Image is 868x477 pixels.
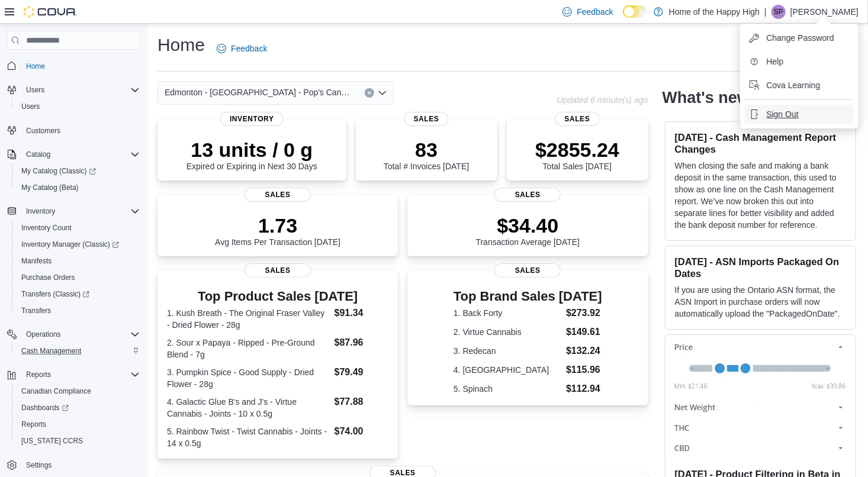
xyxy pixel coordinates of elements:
p: [PERSON_NAME] [790,5,859,19]
span: Users [21,83,140,97]
button: Catalog [21,147,55,162]
span: Sales [555,112,600,126]
dd: $149.61 [566,325,602,339]
p: Updated 6 minute(s) ago [557,95,648,105]
dd: $77.88 [335,395,389,409]
span: Washington CCRS [17,434,140,448]
button: Users [21,83,49,97]
a: Reports [17,417,51,431]
span: My Catalog (Classic) [17,164,140,178]
span: Inventory [26,207,55,216]
span: Canadian Compliance [17,384,140,398]
a: Home [21,59,50,73]
span: SP [774,5,783,19]
div: Expired or Expiring in Next 30 Days [187,138,317,171]
a: Canadian Compliance [17,384,96,398]
span: Inventory Count [17,221,140,235]
img: Cova [24,6,77,18]
button: Manifests [12,253,144,269]
dt: 1. Back Forty [454,307,561,319]
dt: 1. Kush Breath - The Original Fraser Valley - Dried Flower - 28g [167,307,330,331]
a: My Catalog (Classic) [12,163,144,179]
dd: $79.49 [335,365,389,379]
h3: Top Product Sales [DATE] [167,289,388,304]
span: Users [26,85,44,95]
span: Inventory [220,112,284,126]
span: Sales [494,188,561,202]
span: My Catalog (Beta) [21,183,79,192]
h3: [DATE] - ASN Imports Packaged On Dates [675,256,846,279]
dt: 4. Galactic Glue B's and J's - Virtue Cannabis - Joints - 10 x 0.5g [167,396,330,420]
dd: $112.94 [566,382,602,396]
button: My Catalog (Beta) [12,179,144,196]
h3: Top Brand Sales [DATE] [454,289,602,304]
a: Purchase Orders [17,270,80,285]
span: Help [766,56,783,67]
h2: What's new [663,88,750,107]
span: Inventory [21,204,140,218]
span: Catalog [21,147,140,162]
a: Settings [21,458,56,472]
button: Catalog [2,146,144,163]
span: Canadian Compliance [21,386,91,396]
span: Sales [245,263,311,278]
p: If you are using the Ontario ASN format, the ASN Import in purchase orders will now automatically... [675,284,846,320]
span: Transfers (Classic) [21,289,89,299]
a: Inventory Manager (Classic) [12,236,144,253]
span: Operations [26,330,61,339]
button: [US_STATE] CCRS [12,433,144,449]
p: 83 [384,138,469,162]
span: Change Password [766,32,834,44]
button: Operations [21,327,66,341]
span: Cash Management [21,346,81,356]
button: Reports [21,368,56,382]
span: Transfers [17,304,140,318]
span: Reports [21,368,140,382]
a: Inventory Count [17,221,76,235]
dt: 3. Pumpkin Spice - Good Supply - Dried Flower - 28g [167,366,330,390]
button: Reports [2,366,144,383]
span: Sales [245,188,311,202]
span: Purchase Orders [17,270,140,285]
span: Settings [26,460,52,470]
h1: Home [157,33,205,57]
a: My Catalog (Beta) [17,181,83,195]
span: Home [21,58,140,73]
span: Customers [21,123,140,138]
a: Transfers (Classic) [12,286,144,302]
button: Settings [2,456,144,473]
span: Edmonton - [GEOGRAPHIC_DATA] - Pop's Cannabis [165,85,353,99]
dt: 4. [GEOGRAPHIC_DATA] [454,364,561,376]
span: Catalog [26,150,50,159]
span: Sign Out [766,108,798,120]
p: 13 units / 0 g [187,138,317,162]
dt: 2. Sour x Papaya - Ripped - Pre-Ground Blend - 7g [167,337,330,360]
button: Inventory Count [12,220,144,236]
button: Users [2,82,144,98]
button: Sign Out [745,105,854,124]
input: Dark Mode [623,5,648,18]
button: Reports [12,416,144,433]
span: My Catalog (Beta) [17,181,140,195]
dt: 3. Redecan [454,345,561,357]
button: Help [745,52,854,71]
button: Users [12,98,144,115]
span: Inventory Count [21,223,72,233]
span: Inventory Manager (Classic) [21,240,119,249]
span: Inventory Manager (Classic) [17,237,140,252]
span: Feedback [577,6,613,18]
span: [US_STATE] CCRS [21,436,83,446]
dt: 5. Rainbow Twist - Twist Cannabis - Joints - 14 x 0.5g [167,426,330,449]
button: Open list of options [378,88,387,98]
span: Manifests [17,254,140,268]
a: Feedback [212,37,272,60]
a: Cash Management [17,344,86,358]
p: Home of the Happy High [669,5,760,19]
span: Home [26,62,45,71]
button: Canadian Compliance [12,383,144,399]
nav: Complex example [7,52,140,476]
dd: $273.92 [566,306,602,320]
div: Total Sales [DATE] [535,138,619,171]
span: Sales [494,263,561,278]
a: My Catalog (Classic) [17,164,101,178]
